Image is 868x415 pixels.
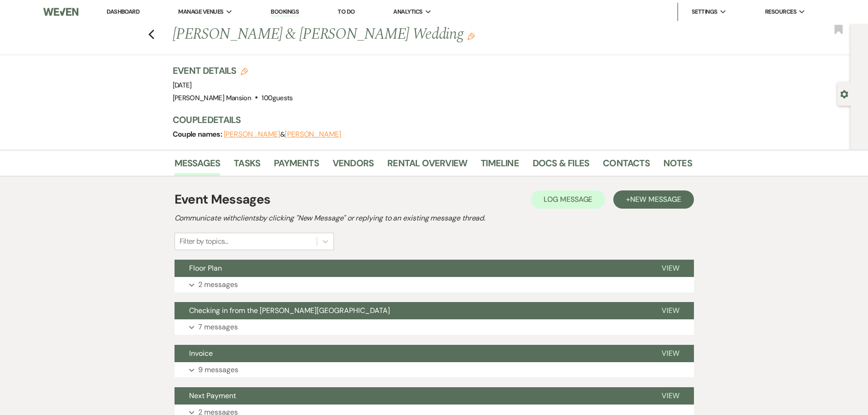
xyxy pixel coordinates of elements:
button: Invoice [175,345,647,362]
p: 9 messages [198,364,238,376]
span: Next Payment [189,391,236,400]
h1: [PERSON_NAME] & [PERSON_NAME] Wedding [173,24,581,46]
span: [DATE] [173,81,192,90]
button: Open lead details [840,89,848,98]
button: 2 messages [175,277,694,292]
button: [PERSON_NAME] [285,131,341,138]
a: Payments [274,156,319,176]
h3: Event Details [173,64,293,77]
button: 7 messages [175,319,694,335]
a: Contacts [603,156,650,176]
a: Timeline [481,156,519,176]
button: 9 messages [175,362,694,378]
button: Floor Plan [175,260,647,277]
span: View [662,263,679,273]
span: 100 guests [262,93,293,102]
p: 7 messages [198,321,238,333]
a: Tasks [234,156,260,176]
button: Checking in from the [PERSON_NAME][GEOGRAPHIC_DATA] [175,302,647,319]
span: Resources [765,7,796,16]
p: 2 messages [198,279,238,291]
button: Next Payment [175,387,647,405]
a: Notes [663,156,692,176]
span: Log Message [544,195,592,204]
span: View [662,348,679,358]
a: Bookings [271,8,299,16]
img: Weven Logo [43,2,78,21]
h2: Communicate with clients by clicking "New Message" or replying to an existing message thread. [175,213,694,224]
span: Floor Plan [189,263,222,273]
button: View [647,302,694,319]
button: [PERSON_NAME] [224,131,280,138]
span: New Message [630,195,681,204]
span: Couple names: [173,129,224,139]
span: View [662,306,679,315]
span: [PERSON_NAME] Mansion [173,93,252,102]
h1: Event Messages [175,190,271,209]
a: Rental Overview [387,156,467,176]
button: Edit [467,32,475,40]
span: Checking in from the [PERSON_NAME][GEOGRAPHIC_DATA] [189,306,390,315]
button: Log Message [531,190,605,209]
h3: Couple Details [173,113,683,126]
a: To Do [338,8,354,15]
span: Invoice [189,348,213,358]
span: View [662,391,679,400]
a: Dashboard [107,8,139,15]
a: Docs & Files [533,156,589,176]
a: Messages [175,156,221,176]
span: Analytics [393,7,422,16]
button: View [647,387,694,405]
div: Filter by topics... [180,236,228,247]
a: Vendors [333,156,374,176]
button: View [647,260,694,277]
span: Manage Venues [178,7,223,16]
button: View [647,345,694,362]
span: Settings [692,7,718,16]
span: & [224,130,341,139]
button: +New Message [613,190,693,209]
